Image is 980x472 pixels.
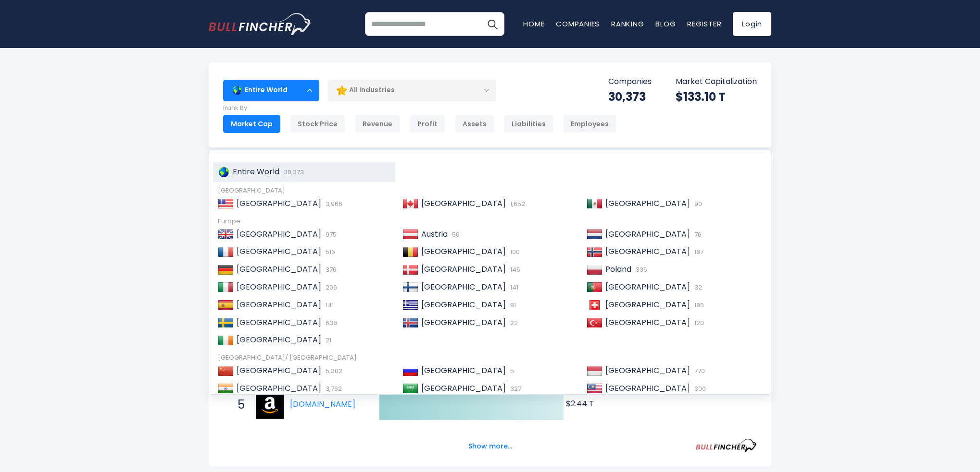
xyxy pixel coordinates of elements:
[323,366,342,375] span: 5,302
[605,383,690,394] span: [GEOGRAPHIC_DATA]
[692,384,706,393] span: 300
[237,229,321,240] span: [GEOGRAPHIC_DATA]
[605,246,690,257] span: [GEOGRAPHIC_DATA]
[611,19,644,29] a: Ranking
[633,265,647,274] span: 335
[323,283,337,292] span: 206
[237,264,321,275] span: [GEOGRAPHIC_DATA]
[209,13,312,35] a: Go to homepage
[223,79,319,101] div: Entire World
[421,317,506,328] span: [GEOGRAPHIC_DATA]
[254,389,290,420] a: Amazon.com
[508,301,516,310] span: 81
[463,438,518,454] button: Show more...
[605,198,690,209] span: [GEOGRAPHIC_DATA]
[556,19,600,29] a: Companies
[323,199,342,208] span: 3,966
[218,218,762,226] div: Europe
[692,301,704,310] span: 186
[421,229,448,240] span: Austria
[328,79,496,101] div: All Industries
[237,365,321,376] span: [GEOGRAPHIC_DATA]
[605,281,690,292] span: [GEOGRAPHIC_DATA]
[223,104,616,112] p: Rank By
[692,318,704,327] span: 120
[508,318,518,327] span: 22
[323,247,335,256] span: 516
[421,246,506,257] span: [GEOGRAPHIC_DATA]
[608,77,652,87] p: Companies
[508,384,521,393] span: 327
[450,230,460,239] span: 56
[209,13,312,35] img: bullfincher logo
[421,281,506,292] span: [GEOGRAPHIC_DATA]
[692,283,702,292] span: 32
[237,246,321,257] span: [GEOGRAPHIC_DATA]
[480,12,504,36] button: Search
[237,299,321,310] span: [GEOGRAPHIC_DATA]
[508,199,525,208] span: 1,652
[323,230,337,239] span: 975
[655,19,676,29] a: Blog
[237,317,321,328] span: [GEOGRAPHIC_DATA]
[523,19,544,29] a: Home
[563,115,616,133] div: Employees
[290,399,355,410] a: [DOMAIN_NAME]
[605,299,690,310] span: [GEOGRAPHIC_DATA]
[504,115,553,133] div: Liabilities
[605,365,690,376] span: [GEOGRAPHIC_DATA]
[421,383,506,394] span: [GEOGRAPHIC_DATA]
[237,334,321,345] span: [GEOGRAPHIC_DATA]
[237,281,321,292] span: [GEOGRAPHIC_DATA]
[237,198,321,209] span: [GEOGRAPHIC_DATA]
[605,229,690,240] span: [GEOGRAPHIC_DATA]
[508,265,520,274] span: 145
[692,230,702,239] span: 76
[508,366,514,375] span: 5
[355,115,400,133] div: Revenue
[237,383,321,394] span: [GEOGRAPHIC_DATA]
[508,247,520,256] span: 100
[676,89,757,104] div: $133.10 T
[421,264,506,275] span: [GEOGRAPHIC_DATA]
[290,115,345,133] div: Stock Price
[421,198,506,209] span: [GEOGRAPHIC_DATA]
[256,391,284,419] img: Amazon.com
[323,336,331,345] span: 21
[218,187,762,195] div: [GEOGRAPHIC_DATA]
[323,265,337,274] span: 376
[733,12,771,36] a: Login
[608,89,652,104] div: 30,373
[605,264,631,275] span: Poland
[233,397,242,413] span: 5
[508,283,518,292] span: 141
[410,115,445,133] div: Profit
[218,354,762,362] div: [GEOGRAPHIC_DATA]/ [GEOGRAPHIC_DATA]
[676,77,757,87] p: Market Capitalization
[692,247,704,256] span: 187
[692,199,702,208] span: 90
[566,398,594,409] text: $2.44 T
[323,318,337,327] span: 638
[223,115,280,133] div: Market Cap
[455,115,494,133] div: Assets
[692,366,705,375] span: 770
[687,19,721,29] a: Register
[421,299,506,310] span: [GEOGRAPHIC_DATA]
[323,301,334,310] span: 141
[323,384,342,393] span: 3,762
[233,166,279,177] span: Entire World
[421,365,506,376] span: [GEOGRAPHIC_DATA]
[281,168,304,177] span: 30,373
[605,317,690,328] span: [GEOGRAPHIC_DATA]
